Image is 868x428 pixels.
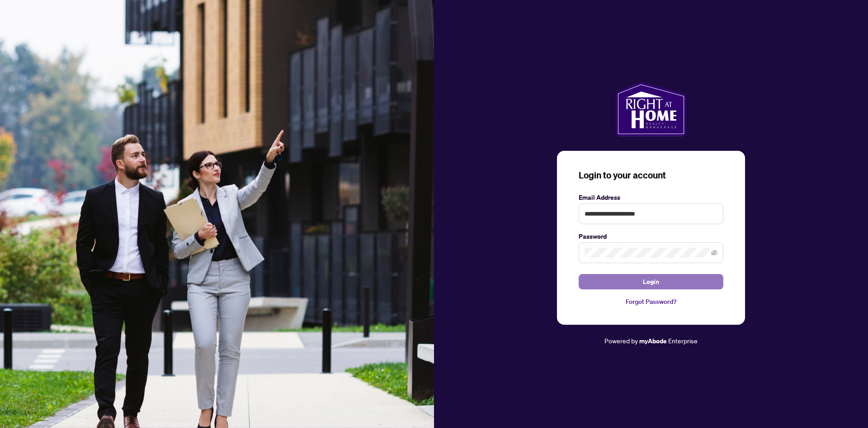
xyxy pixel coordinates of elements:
button: Login [579,274,723,289]
span: Powered by [604,337,638,345]
a: myAbode [639,336,667,346]
span: Enterprise [668,337,698,345]
img: ma-logo [616,82,686,136]
h3: Login to your account [579,169,723,182]
span: Login [643,274,659,289]
a: Forgot Password? [579,297,723,307]
span: eye-invisible [711,250,717,256]
label: Email Address [579,192,723,202]
label: Password [579,231,723,241]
